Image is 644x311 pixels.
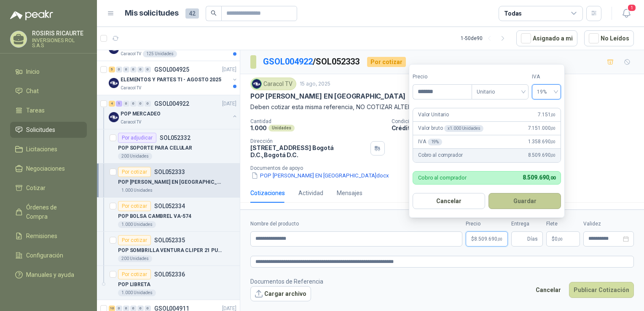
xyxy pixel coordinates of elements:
[222,100,236,108] p: [DATE]
[268,125,295,131] div: Unidades
[252,79,261,88] img: Company Logo
[418,111,449,119] p: Valor Unitario
[118,235,151,245] div: Por cotizar
[154,169,185,175] p: SOL052333
[26,164,65,173] span: Negociaciones
[26,183,46,193] span: Cotizar
[546,220,580,228] label: Flete
[154,237,185,243] p: SOL052335
[125,7,179,19] h1: Mis solicitudes
[488,193,561,209] button: Guardar
[466,231,508,247] p: $8.509.690,00
[583,220,634,228] label: Validez
[10,247,87,263] a: Configuración
[10,180,87,196] a: Cotizar
[121,76,221,84] p: ELEMENTOS Y PARTES TI - AGOSTO 2025
[118,153,152,160] div: 200 Unidades
[546,231,580,247] p: $ 0,00
[10,10,53,20] img: Logo peakr
[97,232,240,266] a: Por cotizarSOL052335POP SOMBRILLA VENTURA CLIPER 21 PULG200 Unidades
[118,221,156,228] div: 1.000 Unidades
[466,220,508,228] label: Precio
[26,145,57,154] span: Licitaciones
[26,251,63,260] span: Configuración
[130,101,137,107] div: 0
[118,201,151,211] div: Por cotizar
[555,236,563,241] span: 0
[116,101,122,107] div: 1
[550,113,555,117] span: ,00
[528,138,555,146] span: 1.358.690
[109,67,115,72] div: 5
[537,86,556,98] span: 19%
[118,144,192,152] p: POP SOPORTE PARA CELULAR
[10,102,87,118] a: Tareas
[250,124,267,131] p: 1.000
[392,124,641,131] p: Crédito 60 días
[10,64,87,80] a: Inicio
[250,92,405,101] p: POP [PERSON_NAME] EN [GEOGRAPHIC_DATA]
[26,231,57,241] span: Remisiones
[123,101,129,107] div: 0
[109,78,119,88] img: Company Logo
[123,67,129,72] div: 0
[531,282,566,298] button: Cancelar
[474,236,502,241] span: 8.509.690
[116,67,122,72] div: 0
[160,135,191,141] p: SOL052332
[263,55,360,68] p: / SOL052333
[121,85,141,91] p: Caracol TV
[532,73,561,81] label: IVA
[538,111,555,119] span: 7.151
[121,51,141,57] p: Caracol TV
[137,67,144,72] div: 0
[10,83,87,99] a: Chat
[511,220,543,228] label: Entrega
[550,153,555,158] span: ,00
[154,101,189,107] p: GSOL004922
[121,110,161,118] p: POP MERCADEO
[118,187,156,194] div: 1.000 Unidades
[143,51,177,57] div: 125 Unidades
[118,269,151,279] div: Por cotizar
[32,30,87,36] p: ROSIRIS RICAURTE
[418,175,467,180] p: Cobro al comprador
[413,193,485,209] button: Cancelar
[418,124,483,132] p: Valor bruto
[444,125,483,132] div: x 1.000 Unidades
[154,203,185,209] p: SOL052334
[250,171,390,180] button: POP [PERSON_NAME] EN [GEOGRAPHIC_DATA]docx
[118,255,152,262] div: 200 Unidades
[118,290,156,296] div: 1.000 Unidades
[504,9,522,18] div: Todas
[250,78,296,90] div: Caracol TV
[26,270,74,279] span: Manuales y ayuda
[10,122,87,138] a: Solicitudes
[300,80,330,88] p: 15 ago, 2025
[97,198,240,232] a: Por cotizarSOL052334POP BOLSA CAMBREL VA-5741.000 Unidades
[584,30,634,46] button: No Leídos
[222,66,236,74] p: [DATE]
[461,32,510,45] div: 1 - 50 de 90
[413,73,472,81] label: Precio
[627,4,636,12] span: 1
[10,199,87,225] a: Órdenes de Compra
[298,188,323,198] div: Actividad
[250,138,367,144] p: Dirección
[250,277,323,286] p: Documentos de Referencia
[145,101,151,107] div: 0
[121,119,141,126] p: Caracol TV
[367,57,406,67] div: Por cotizar
[145,67,151,72] div: 0
[26,67,40,76] span: Inicio
[185,8,199,19] span: 42
[26,203,79,221] span: Órdenes de Compra
[10,267,87,283] a: Manuales y ayuda
[392,118,641,124] p: Condición de pago
[619,6,634,21] button: 1
[528,151,555,159] span: 8.509.690
[250,102,634,112] p: Deben cotizar esta misma referencia, NO COTIZAR ALTERNATIVAS
[154,271,185,277] p: SOL052336
[97,266,240,300] a: Por cotizarSOL052336POP LIBRETA1.000 Unidades
[250,220,462,228] label: Nombre del producto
